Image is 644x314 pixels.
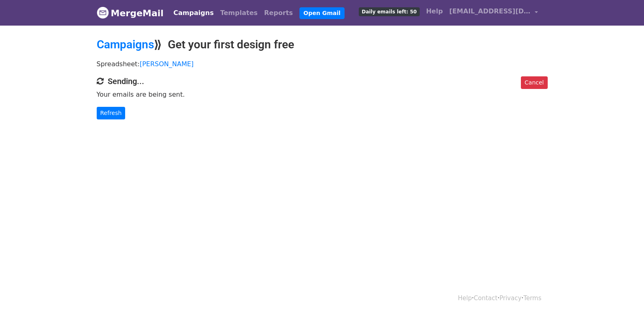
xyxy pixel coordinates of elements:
[217,5,261,21] a: Templates
[299,7,345,19] a: Open Gmail
[449,6,531,16] span: [EMAIL_ADDRESS][DOMAIN_NAME]
[97,38,154,51] a: Campaigns
[356,3,423,19] a: Daily emails left: 50
[446,3,541,22] a: [EMAIL_ADDRESS][DOMAIN_NAME]
[140,60,194,68] a: [PERSON_NAME]
[458,295,472,302] a: Help
[170,5,217,21] a: Campaigns
[359,7,419,16] span: Daily emails left: 50
[97,76,548,86] h4: Sending...
[97,4,164,22] a: MergeMail
[499,295,521,302] a: Privacy
[97,6,109,19] img: MergeMail logo
[474,295,497,302] a: Contact
[97,38,548,52] h2: ⟫ Get your first design free
[97,90,548,99] p: Your emails are being sent.
[423,3,446,19] a: Help
[97,107,126,119] a: Refresh
[97,60,548,68] p: Spreadsheet:
[261,5,296,21] a: Reports
[521,76,547,89] a: Cancel
[523,295,541,302] a: Terms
